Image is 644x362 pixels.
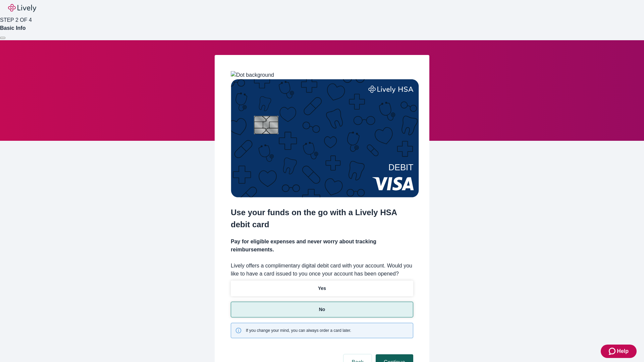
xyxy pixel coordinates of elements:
p: No [319,306,325,313]
span: Help [617,347,629,355]
button: Zendesk support iconHelp [601,345,637,358]
span: If you change your mind, you can always order a card later. [246,327,351,334]
h2: Use your funds on the go with a Lively HSA debit card [231,206,413,231]
label: Lively offers a complimentary digital debit card with your account. Would you like to have a card... [231,262,413,278]
img: Dot background [231,71,274,79]
button: No [231,302,413,317]
svg: Zendesk support icon [609,347,617,355]
img: Lively [8,4,36,12]
h4: Pay for eligible expenses and never worry about tracking reimbursements. [231,238,413,254]
img: Debit card [231,79,419,197]
button: Yes [231,281,413,296]
p: Yes [318,285,326,292]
